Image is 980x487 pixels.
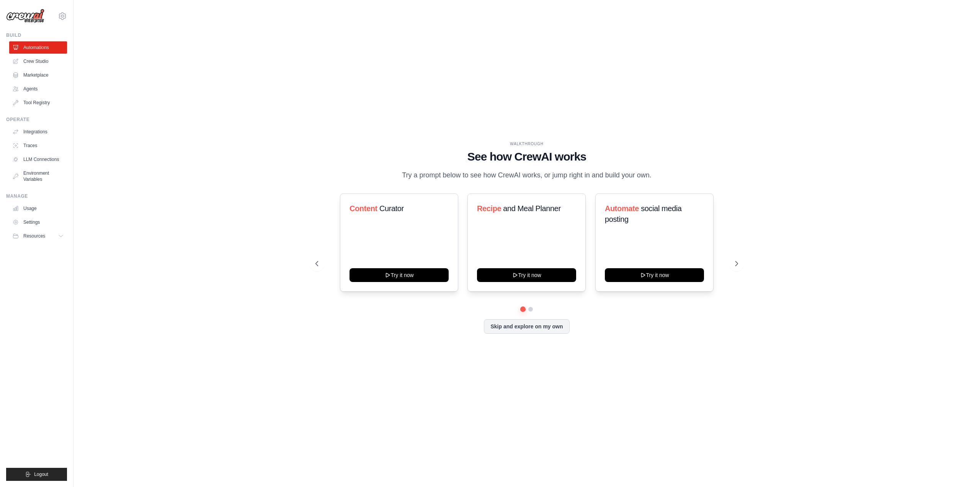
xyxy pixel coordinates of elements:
a: Crew Studio [9,55,67,67]
button: Skip and explore on my own [484,319,569,334]
div: WALKTHROUGH [315,141,738,147]
span: Logout [34,471,48,477]
span: Automate [605,204,639,213]
h1: See how CrewAI works [315,150,738,164]
div: Manage [6,193,67,199]
a: Usage [9,202,67,215]
span: Recipe [477,204,501,213]
a: Settings [9,216,67,228]
a: LLM Connections [9,153,67,166]
button: Try it now [605,268,704,282]
span: Content [350,204,377,213]
iframe: Chat Widget [942,450,980,487]
a: Automations [9,41,67,54]
img: Logo [6,9,44,23]
span: Curator [379,204,404,213]
button: Resources [9,230,67,242]
span: social media posting [605,204,682,223]
button: Try it now [350,268,449,282]
a: Tool Registry [9,97,67,109]
div: Operate [6,116,67,123]
div: Build [6,32,67,38]
button: Logout [6,468,67,481]
a: Integrations [9,126,67,138]
button: Try it now [477,268,576,282]
a: Environment Variables [9,167,67,185]
p: Try a prompt below to see how CrewAI works, or jump right in and build your own. [398,170,655,181]
a: Traces [9,139,67,152]
span: Resources [23,233,45,239]
a: Marketplace [9,69,67,81]
a: Agents [9,83,67,95]
span: and Meal Planner [503,204,561,213]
